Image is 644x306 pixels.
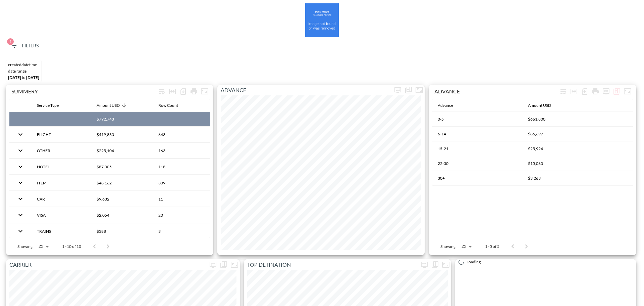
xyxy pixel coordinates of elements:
[11,88,156,94] div: SUMMERY
[438,101,453,110] div: Advance
[189,86,199,97] div: Print
[22,75,25,80] span: to
[459,259,633,265] div: Loading...
[419,259,430,270] button: more
[438,101,462,110] span: Advance
[217,86,392,94] p: ADVANCE
[62,244,81,249] p: 1–10 of 10
[305,3,339,37] img: amsalem-2.png
[91,191,153,207] th: $9,632
[458,242,474,251] div: 25
[419,259,430,270] span: Display settings
[569,86,579,97] div: Toggle table layout between fixed and auto (default: auto)
[430,259,440,270] div: Show chart as table
[15,225,26,237] button: expand row
[91,207,153,223] th: $2,054
[229,259,240,270] button: Fullscreen
[15,193,26,205] button: expand row
[167,86,178,97] div: Toggle table layout between fixed and auto (default: auto)
[208,259,218,270] button: more
[32,127,91,142] th: FLIGHT
[153,207,210,223] th: 20
[158,101,187,110] span: Row Count
[153,143,210,159] th: 163
[528,101,560,110] span: Amount USD
[8,62,39,67] div: CREATEDDATETIME
[37,101,67,110] span: Service Type
[97,101,120,110] div: Amount USD
[432,127,523,141] th: 6-14
[32,191,91,207] th: CAR
[15,145,26,156] button: expand row
[17,244,33,249] p: Showing
[218,259,229,270] div: Show chart as table
[392,85,403,95] button: more
[485,244,499,249] p: 1–5 of 5
[558,86,569,97] div: Wrap text
[32,159,91,175] th: HOTEL
[32,207,91,223] th: VISA
[523,127,633,141] th: $86,697
[392,85,403,95] span: Display settings
[8,40,41,52] button: 1Filters
[579,86,590,97] div: Number of rows selected for download: 5
[523,141,633,156] th: $25,924
[601,86,611,97] span: Display settings
[91,175,153,191] th: $48,162
[35,242,51,251] div: 25
[91,127,153,142] th: $419,833
[153,127,210,142] th: 643
[91,159,153,175] th: $87,005
[91,143,153,159] th: $225,104
[158,101,178,110] div: Row Count
[32,143,91,159] th: OTHER
[440,259,451,270] button: Fullscreen
[523,171,633,186] th: $3,263
[434,88,558,94] div: ADVANCE
[91,112,153,127] th: $792,743
[601,86,611,97] button: more
[403,85,414,95] div: Show chart as table
[8,69,39,74] div: DATE RANGE
[153,191,210,207] th: 11
[15,209,26,221] button: expand row
[611,86,622,97] div: Show chart as table
[10,42,39,50] span: Filters
[440,244,455,249] p: Showing
[432,141,523,156] th: 15-21
[528,101,551,110] div: Amount USD
[523,156,633,171] th: $15,060
[432,112,523,127] th: 0-5
[153,159,210,175] th: 118
[153,223,210,239] th: 3
[15,129,26,140] button: expand row
[199,86,210,97] button: Fullscreen
[153,175,210,191] th: 309
[6,261,208,269] p: CARRIER
[15,177,26,188] button: expand row
[15,161,26,172] button: expand row
[590,86,601,97] div: Print
[414,85,425,95] button: Fullscreen
[32,175,91,191] th: ITEM
[7,38,14,45] span: 1
[178,86,189,97] div: Number of rows selected for download: 10
[91,223,153,239] th: $388
[244,261,419,269] p: TOP DETINATION
[37,101,59,110] div: Service Type
[97,101,128,110] span: Amount USD
[8,75,39,80] span: [DATE] [DATE]
[523,112,633,127] th: $661,800
[622,86,633,97] button: Fullscreen
[432,156,523,171] th: 22-30
[32,223,91,239] th: TRAINS
[208,259,218,270] span: Display settings
[156,86,167,97] div: Wrap text
[432,171,523,186] th: 30+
